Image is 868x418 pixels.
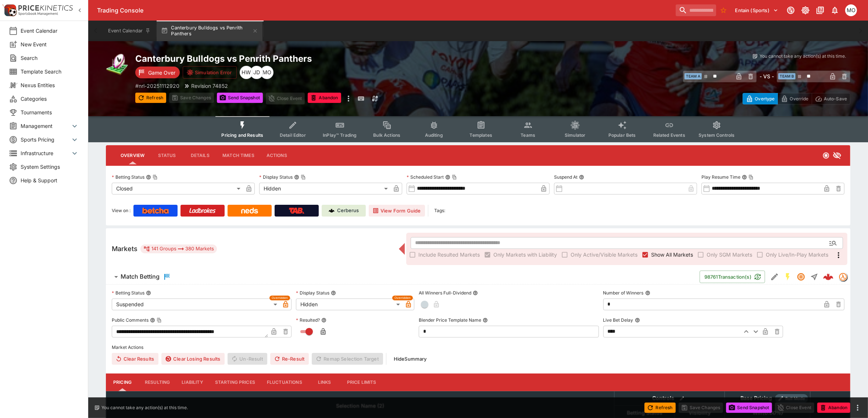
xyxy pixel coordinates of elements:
[418,251,480,258] span: Include Resulted Markets
[112,183,243,194] div: Closed
[823,272,833,282] div: e8d265d3-cad9-4e24-aed3-cebcf75f3e4a
[775,394,808,403] div: Show/hide Price Roll mode configuration.
[718,4,729,16] button: No Bookmarks
[259,183,390,194] div: Hidden
[645,290,650,296] button: Number of Winners
[139,374,176,391] button: Resulting
[814,4,827,17] button: Documentation
[603,290,644,296] p: Number of Winners
[742,175,747,180] button: Play Resume TimeCopy To Clipboard
[676,4,716,16] input: search
[308,374,341,391] button: Links
[394,296,411,300] span: Overridden
[2,3,17,18] img: PriceKinetics Logo
[250,66,263,79] div: Josh Drayton
[839,272,847,281] div: tradingmodel
[731,4,783,16] button: Select Tenant
[142,208,169,214] img: Betcha
[289,208,304,214] img: TabNZ
[768,270,781,283] button: Edit Detail
[389,353,431,365] button: HideSummary
[521,132,535,138] span: Teams
[21,27,79,35] span: Event Calendar
[470,132,492,138] span: Templates
[760,72,774,80] h6: - VS -
[112,299,280,310] div: Suspended
[272,296,288,300] span: Overridden
[483,318,488,323] button: Blender Price Template Name
[341,374,382,391] button: Price Limits
[301,175,306,180] button: Copy To Clipboard
[743,93,778,104] button: Overtype
[270,353,309,365] span: Re-Result
[434,205,445,217] label: Tags:
[148,69,175,76] p: Game Over
[571,251,637,258] span: Only Active/Visible Markets
[135,53,493,64] h2: Copy To Clipboard
[296,290,329,296] p: Display Status
[146,175,151,180] button: Betting StatusCopy To Clipboard
[157,318,162,323] button: Copy To Clipboard
[685,73,702,79] span: Team A
[150,147,183,164] button: Status
[209,374,261,391] button: Starting Prices
[445,175,450,180] button: Scheduled StartCopy To Clipboard
[296,299,403,310] div: Hidden
[839,273,847,281] img: tradingmodel
[614,391,725,406] th: Controls
[228,353,267,365] span: Un-Result
[308,93,341,103] button: Abandon
[369,205,425,217] button: View Form Guide
[153,175,158,180] button: Copy To Clipboard
[677,394,687,403] button: Bulk edit
[217,93,263,103] button: Send Snapshot
[135,93,166,103] button: Refresh
[183,66,237,79] button: Simulation Error
[146,290,151,296] button: Betting Status
[644,403,675,413] button: Refresh
[799,4,812,17] button: Toggle light/dark mode
[608,132,636,138] span: Popular Bets
[308,94,341,101] span: Mark an event as closed and abandoned.
[21,54,79,62] span: Search
[473,290,478,296] button: All Winners Full-Dividend
[812,93,850,104] button: Auto-Save
[189,208,216,214] img: Ladbrokes
[21,40,79,48] span: New Event
[653,132,685,138] span: Related Events
[241,208,258,214] img: Neds
[97,7,673,14] div: Trading Console
[822,152,830,159] svg: Closed
[21,149,70,157] span: Infrastructure
[853,403,862,412] button: more
[260,147,293,164] button: Actions
[329,208,335,214] img: Cerberus
[700,271,765,283] button: 98761Transaction(s)
[565,132,585,138] span: Simulator
[323,132,357,138] span: InPlay™ Trading
[808,270,821,283] button: Straight
[419,290,471,296] p: All Winners Full-Dividend
[845,4,857,16] div: Mark O'Loughlan
[221,132,263,138] span: Pricing and Results
[106,53,129,76] img: rugby_league.png
[794,270,808,283] button: Suspended
[261,374,308,391] button: Fluctuations
[828,4,842,17] button: Notifications
[21,136,70,143] span: Sports Pricing
[112,317,149,323] p: Public Comments
[21,81,79,89] span: Nexus Entities
[407,174,444,180] p: Scheduled Start
[579,175,584,180] button: Suspend At
[760,53,846,60] p: You cannot take any action(s) at this time.
[322,205,366,217] a: Cerberus
[115,147,150,164] button: Overview
[183,147,217,164] button: Details
[143,244,214,253] div: 141 Groups 380 Markets
[823,272,833,282] img: logo-cerberus--red.svg
[18,12,58,15] img: Sportsbook Management
[112,342,844,353] label: Market Actions
[296,317,320,323] p: Resulted?
[817,403,850,413] button: Abandon
[21,95,79,103] span: Categories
